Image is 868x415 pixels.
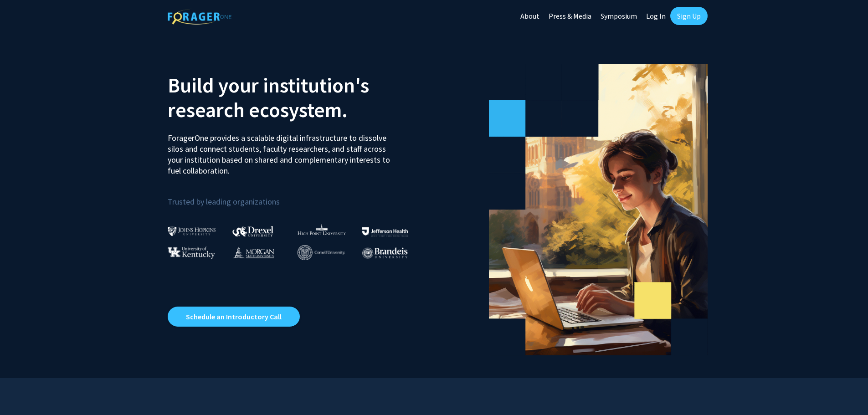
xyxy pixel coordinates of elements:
img: Cornell University [298,245,345,260]
a: Sign Up [670,7,708,25]
img: Morgan State University [232,246,274,258]
a: Opens in a new tab [168,307,300,327]
p: ForagerOne provides a scalable digital infrastructure to dissolve silos and connect students, fac... [168,126,396,176]
img: High Point University [298,224,346,235]
img: Johns Hopkins University [168,226,216,236]
iframe: Chat [7,374,39,408]
p: Trusted by leading organizations [168,184,427,209]
img: Drexel University [232,226,273,236]
img: Thomas Jefferson University [362,227,408,236]
img: University of Kentucky [168,246,215,259]
img: ForagerOne Logo [168,9,231,25]
h2: Build your institution's research ecosystem. [168,73,427,122]
img: Brandeis University [362,247,408,259]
